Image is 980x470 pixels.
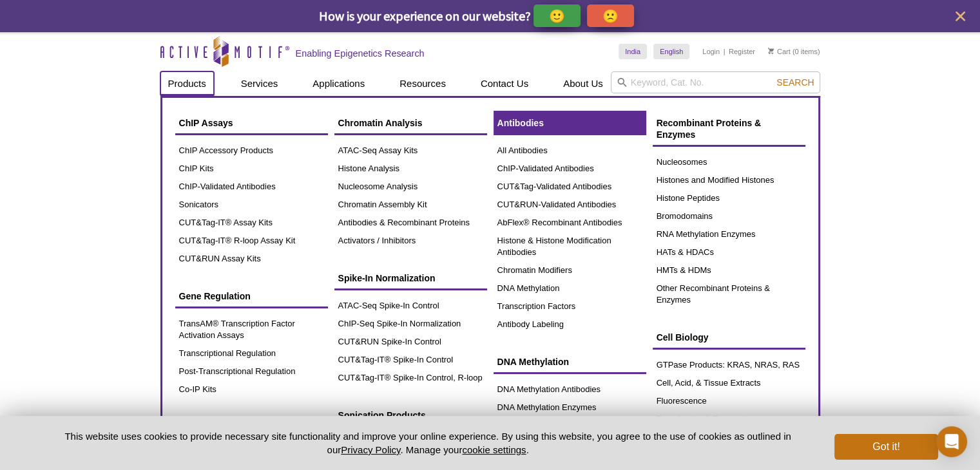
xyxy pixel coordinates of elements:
a: HMTs & HDMs [653,261,805,279]
a: Cell, Acid, & Tissue Extracts [653,374,805,392]
a: Antibody Labeling [494,315,646,334]
p: 🙁 [602,8,619,24]
a: DNA Methylation Antibodies [494,381,646,399]
span: Gene Regulation [179,291,251,301]
a: Login [702,47,720,56]
a: Nucleosomes [653,153,805,171]
a: Sample Preparation [175,415,328,439]
a: Resources [392,71,454,96]
a: ChIP-Validated Antibodies [175,178,328,196]
li: (0 items) [768,44,820,59]
a: Cart [768,47,791,56]
button: Got it! [834,434,937,460]
a: Cell Biology [653,325,805,350]
a: English [653,44,689,59]
span: Cell Biology [657,332,709,343]
a: Activators / Inhibitors [334,232,487,250]
a: CUT&RUN-Validated Antibodies [494,196,646,214]
a: Fluorescence [653,392,805,410]
a: All Antibodies [494,142,646,160]
p: 🙂 [549,8,565,24]
a: Sonicators [175,196,328,214]
a: CUT&RUN Assay Kits [175,250,328,268]
a: Histones and Modified Histones [653,171,805,189]
span: DNA Methylation [497,357,569,367]
a: DNA Methylation [494,350,646,374]
a: Transcriptional Regulation [175,344,328,362]
p: This website uses cookies to provide necessary site functionality and improve your online experie... [43,429,814,456]
a: HATs & HDACs [653,243,805,261]
a: RNA Methylation Enzymes [653,225,805,243]
span: ChIP Assays [179,118,233,128]
a: India [619,44,647,59]
a: CUT&Tag-IT® R-loop Assay Kit [175,232,328,250]
a: Histone Analysis [334,160,487,178]
a: Other Recombinant Proteins & Enzymes [653,279,805,309]
li: | [724,44,725,59]
a: Histone & Histone Modification Antibodies [494,232,646,261]
span: How is your experience on our website? [319,8,531,24]
a: ChIP Kits [175,160,328,178]
a: Transcription Factors [494,297,646,315]
span: Antibodies [497,118,544,128]
a: Applications [305,71,372,96]
a: Contact Us [473,71,536,96]
a: Chromatin Assembly Kit [334,196,487,214]
button: Search [773,77,818,88]
a: Co-IP Kits [175,381,328,399]
button: cookie settings [462,444,526,455]
span: Chromatin Analysis [338,118,423,128]
a: Bromodomains [653,207,805,225]
a: Post-Transcriptional Regulation [175,362,328,381]
a: GTPase Products: KRAS, NRAS, RAS [653,356,805,374]
a: ATAC-Seq Assay Kits [334,142,487,160]
span: Sonication Products [338,410,426,420]
a: ATAC-Seq Spike-In Control [334,297,487,315]
a: Gene Regulation [175,284,328,308]
span: Recombinant Proteins & Enzymes [657,118,762,140]
img: Your Cart [768,48,774,54]
div: Open Intercom Messenger [936,426,967,457]
a: ChIP Assays [175,111,328,135]
a: CUT&Tag-IT® Assay Kits [175,214,328,232]
a: AbFlex® Recombinant Antibodies [494,214,646,232]
input: Keyword, Cat. No. [611,71,820,93]
a: Chromatin Analysis [334,111,487,135]
a: CUT&Tag-Validated Antibodies [494,178,646,196]
a: Nucleosome Analysis [334,178,487,196]
a: TransAM® Transcription Factor Activation Assays [175,315,328,344]
h2: Enabling Epigenetics Research [296,48,425,59]
button: close [952,8,968,24]
a: Transfection & Expression [653,410,805,428]
span: Spike-In Normalization [338,273,436,283]
a: Register [729,47,755,56]
a: ChIP-Seq Spike-In Normalization [334,315,487,333]
a: ChIP-Validated Antibodies [494,160,646,178]
a: Antibodies & Recombinant Proteins [334,214,487,232]
a: Products [160,71,214,96]
a: DNA Methylation [494,279,646,297]
a: Histone Peptides [653,189,805,207]
a: Antibodies [494,111,646,135]
span: Search [776,77,814,88]
a: CUT&Tag-IT® Spike-In Control [334,351,487,369]
a: Spike-In Normalization [334,266,487,290]
a: CUT&RUN Spike-In Control [334,333,487,351]
a: Chromatin Modifiers [494,261,646,279]
a: Sonication Products [334,403,487,428]
a: Services [233,71,286,96]
a: Privacy Policy [341,444,400,455]
a: CUT&Tag-IT® Spike-In Control, R-loop [334,369,487,387]
a: About Us [555,71,611,96]
a: DNA Methylation Enzymes [494,399,646,417]
a: Recombinant Proteins & Enzymes [653,111,805,147]
a: ChIP Accessory Products [175,142,328,160]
